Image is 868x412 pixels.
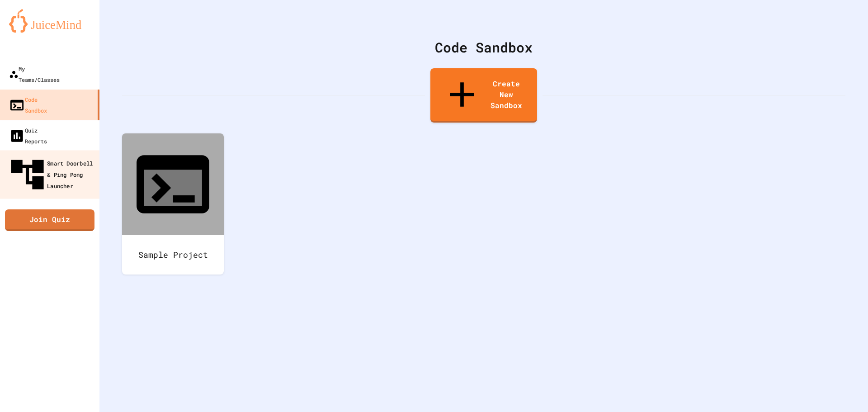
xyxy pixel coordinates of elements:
[5,209,94,231] a: Join Quiz
[430,68,537,123] a: Create New Sandbox
[122,37,845,57] div: Code Sandbox
[9,9,90,33] img: logo-orange.svg
[9,63,60,85] div: My Teams/Classes
[9,125,47,147] div: Quiz Reports
[122,133,224,275] a: Sample Project
[8,155,97,194] div: Smart Doorbell & Ping Pong Launcher
[122,235,224,275] div: Sample Project
[9,94,47,116] div: Code Sandbox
